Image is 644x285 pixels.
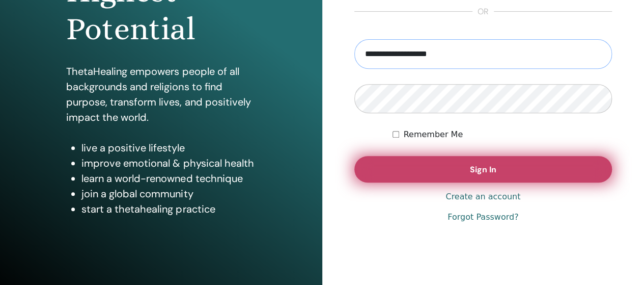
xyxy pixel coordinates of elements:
[66,64,256,125] p: ThetaHealing empowers people of all backgrounds and religions to find purpose, transform lives, a...
[81,171,256,186] li: learn a world-renowned technique
[403,128,463,141] label: Remember Me
[472,6,494,18] span: or
[81,186,256,201] li: join a global community
[393,128,612,141] div: Keep me authenticated indefinitely or until I manually logout
[81,156,256,171] li: improve emotional & physical health
[445,191,520,203] a: Create an account
[354,156,612,183] button: Sign In
[81,140,256,156] li: live a positive lifestyle
[81,201,256,217] li: start a thetahealing practice
[447,211,518,223] a: Forgot Password?
[470,164,496,175] span: Sign In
